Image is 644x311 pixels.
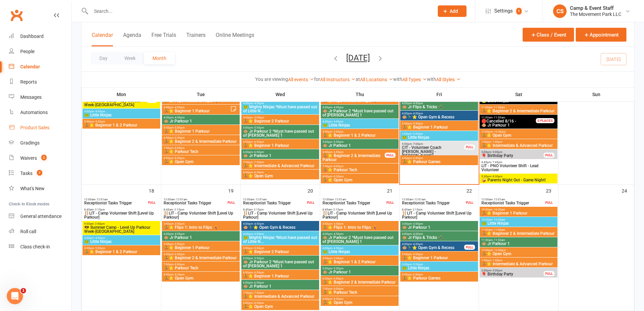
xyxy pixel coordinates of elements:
span: 🏃‍♂️⭐ Beginner 2 & Intermediate Parkour [322,154,385,162]
span: - 4:50pm [173,116,185,119]
span: 🏃‍♂️⭐ Beginner 2 & Intermediate Parkour [163,139,238,143]
span: - 6:50pm [173,136,185,139]
div: 18 [149,185,161,196]
span: - 7:00pm [412,142,423,146]
div: Gradings [20,140,40,146]
span: 5:00pm [243,126,318,129]
span: 🪜LIT - Camp Volunteer Shift [Level Up Parkour] [243,211,318,219]
span: - 5:50pm [94,247,105,250]
span: 8:45am [163,208,238,211]
button: Calendar [92,32,113,46]
span: - 5:50pm [412,132,423,135]
span: - 12:01am [175,198,187,201]
span: 🐵 Jr Parkour 1 [481,242,556,246]
span: Receptionist Tasks Trigger [84,201,147,205]
span: Add [450,8,458,14]
div: What's New [20,186,45,191]
div: Reports [20,79,37,85]
div: 23 [546,185,558,196]
span: 🏃‍♂️⭐ Open Gym [163,160,238,164]
span: 🐵 Jr Parkour 1 [402,225,477,229]
a: Calendar [9,59,71,74]
span: 🏃‍♂️⭐ Beginner 1 Parkour [481,211,556,215]
span: - 6:50pm [332,151,343,154]
button: Free Trials [151,32,176,46]
span: 5:00pm [243,257,318,260]
th: Thu [320,87,400,102]
span: - 5:50pm [332,130,343,133]
span: 5:00pm [163,126,238,129]
span: 5:00pm [322,140,397,143]
a: Roll call [9,224,71,239]
span: 4:00pm [322,232,397,236]
span: 1:00pm [481,140,556,143]
span: 🐸 Little Ninjas [402,135,477,139]
span: 🏃‍♂️⭐ Flips 1: Intro to Flips 🤸‍♀️ [322,225,397,229]
span: 🐵 Jr Parkour 1 [322,143,397,148]
span: - 5:50pm [173,243,185,246]
button: Online Meetings [216,32,254,46]
a: Reports [9,74,71,90]
span: Receptionist Tasks Trigger [481,201,544,205]
span: 12:00am [243,198,306,201]
div: FULL [305,200,316,205]
span: 🐸 Little Ninjas [481,221,556,225]
a: People [9,44,71,59]
span: 🐵🏃‍♂️⭐ Open Gym & Recess [402,246,464,250]
span: 5:00pm [402,132,477,135]
button: Trainers [186,32,206,46]
span: 🏃‍♂️⭐ Beginner 2 & Intermediate Parkour [481,109,556,113]
div: Roll call [20,229,36,234]
span: 🏃‍♂️⭐ Parkour Tech [322,168,397,172]
span: - 4:50pm [253,222,264,225]
span: 🐵 Jr Parkour 1 [481,119,544,127]
strong: with [427,76,436,82]
span: 🏃‍♂️⭐ Beginner 1 & 2 Parkour [322,133,397,137]
span: - 2:15pm [332,208,343,211]
button: Day [91,52,116,64]
div: Class check-in [20,244,50,249]
span: 6:00pm [243,151,318,154]
div: FULL [544,153,554,158]
span: - 8:30pm [332,175,343,178]
a: Waivers 2 [9,151,71,166]
span: 1 [21,288,26,293]
a: Product Sales [9,120,71,135]
div: Tasks [20,171,32,176]
span: - 4:50pm [253,102,264,105]
span: 🏃‍♂️⭐ Beginner 1 Parkour [402,256,477,260]
span: 9:00am [84,222,159,225]
span: - 4:50pm [253,232,264,236]
span: LIT - PNO Volunteer Shift - Lead Volunteer [481,164,556,172]
span: 🏃‍♂️⭐ Beginner 1 Parkour [243,143,318,148]
span: - 4:50pm [412,232,423,236]
div: 22 [467,185,479,196]
span: - 4:50pm [94,110,105,113]
span: 🪜LIT - Camp Volunteer Shift [Level Up Parkour] [322,211,397,219]
strong: You are viewing [255,76,288,82]
span: 6:00pm [163,253,238,256]
span: 🏃‍♂️⭐ Flips 1: Intro to Flips 🤸‍♀️ [163,99,238,103]
span: 5:00pm [84,247,159,250]
span: 12:00am [322,198,385,201]
span: 🐸 Little Ninjas [84,113,159,117]
span: - 2:15pm [411,208,423,211]
span: 12:00am [84,198,147,201]
div: The Movement Park LLC [570,11,621,17]
span: 7:00pm [322,165,397,168]
span: 5:00pm [322,130,397,133]
span: 🏃‍♂️⭐ Parkour Tech [163,150,238,154]
span: 🐵 Jr Flips & Tricks 🤸‍♀️ [402,236,477,240]
button: Class / Event [523,28,574,42]
span: 😎 Summer Camp - Level Up Parkour Week-[GEOGRAPHIC_DATA] [84,225,159,234]
div: Product Sales [20,125,49,130]
span: 🏃‍♂️⭐ Intermediate & Advanced Parkour [481,143,556,148]
span: 5:00pm [243,116,318,119]
span: 🐸 Little Ninjas [322,123,397,127]
span: 🏃‍♂️⭐ Beginner 2 & Intermediate Parkour [481,231,556,236]
button: Add [438,5,467,17]
span: 7 [37,170,42,176]
th: Sun [558,87,634,102]
span: 4:00pm [163,232,238,236]
strong: with [393,76,402,82]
